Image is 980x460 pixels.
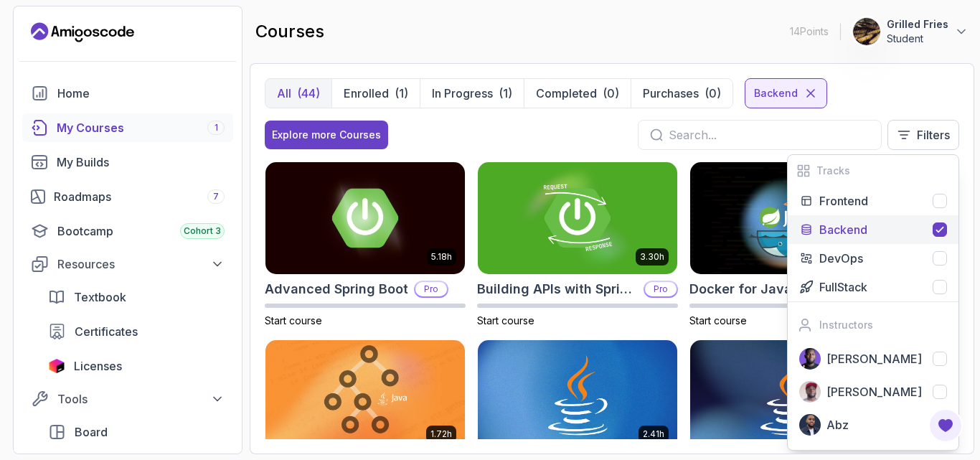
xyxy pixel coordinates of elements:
[255,20,324,43] h2: courses
[344,85,389,102] p: Enrolled
[690,340,890,452] img: Java for Developers card
[816,164,850,178] h2: Tracks
[853,18,880,45] img: user profile image
[788,273,958,301] button: FullStack
[928,408,963,443] button: Open Feedback Button
[22,217,233,245] a: bootcamp
[22,251,233,277] button: Resources
[499,85,512,102] div: (1)
[395,85,408,102] div: (1)
[265,121,388,149] button: Explore more Courses
[819,192,868,210] p: Frontend
[754,86,798,100] p: Backend
[54,188,225,205] div: Roadmaps
[524,79,631,108] button: Completed(0)
[22,148,233,177] a: builds
[788,408,958,441] button: instructor imgAbz
[478,340,677,452] img: Java for Beginners card
[39,283,233,311] a: textbook
[799,414,821,436] img: instructor img
[39,352,233,380] a: licenses
[826,383,922,400] p: [PERSON_NAME]
[799,381,821,403] img: instructor img
[705,85,721,102] div: (0)
[39,418,233,446] a: board
[788,187,958,215] button: Frontend
[669,126,870,144] input: Search...
[22,386,233,412] button: Tools
[57,255,225,273] div: Resources
[631,79,732,108] button: Purchases(0)
[603,85,619,102] div: (0)
[887,32,948,46] p: Student
[420,79,524,108] button: In Progress(1)
[478,162,677,274] img: Building APIs with Spring Boot card
[57,119,225,136] div: My Courses
[272,128,381,142] div: Explore more Courses
[640,251,664,263] p: 3.30h
[477,314,534,327] span: Start course
[415,282,447,296] p: Pro
[477,279,638,299] h2: Building APIs with Spring Boot
[788,244,958,273] button: DevOps
[887,120,959,150] button: Filters
[277,85,291,102] p: All
[331,79,420,108] button: Enrolled(1)
[22,113,233,142] a: courses
[48,359,65,373] img: jetbrains icon
[819,221,867,238] p: Backend
[31,21,134,44] a: Landing page
[431,251,452,263] p: 5.18h
[265,79,331,108] button: All(44)
[265,340,465,452] img: Java Data Structures card
[826,416,849,433] p: Abz
[430,428,452,440] p: 1.72h
[819,278,867,296] p: FullStack
[819,318,873,332] h2: Instructors
[57,154,225,171] div: My Builds
[690,162,890,274] img: Docker for Java Developers card
[184,225,221,237] span: Cohort 3
[39,317,233,346] a: certificates
[22,79,233,108] a: home
[852,17,969,46] button: user profile imageGrilled FriesStudent
[689,279,850,299] h2: Docker for Java Developers
[265,314,322,327] span: Start course
[74,288,126,306] span: Textbook
[536,85,597,102] p: Completed
[788,215,958,244] button: Backend
[689,314,747,327] span: Start course
[265,279,408,299] h2: Advanced Spring Boot
[790,24,829,39] p: 14 Points
[887,17,948,32] p: Grilled Fries
[643,428,664,440] p: 2.41h
[819,250,863,267] p: DevOps
[297,85,320,102] div: (44)
[215,122,218,133] span: 1
[22,182,233,211] a: roadmaps
[643,85,699,102] p: Purchases
[432,85,493,102] p: In Progress
[57,222,225,240] div: Bootcamp
[74,357,122,375] span: Licenses
[75,323,138,340] span: Certificates
[788,375,958,408] button: instructor img[PERSON_NAME]
[917,126,950,144] p: Filters
[265,162,465,274] img: Advanced Spring Boot card
[75,423,108,441] span: Board
[645,282,677,296] p: Pro
[57,85,225,102] div: Home
[799,348,821,370] img: instructor img
[57,390,225,408] div: Tools
[826,350,922,367] p: [PERSON_NAME]
[788,342,958,375] button: instructor img[PERSON_NAME]
[213,191,219,202] span: 7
